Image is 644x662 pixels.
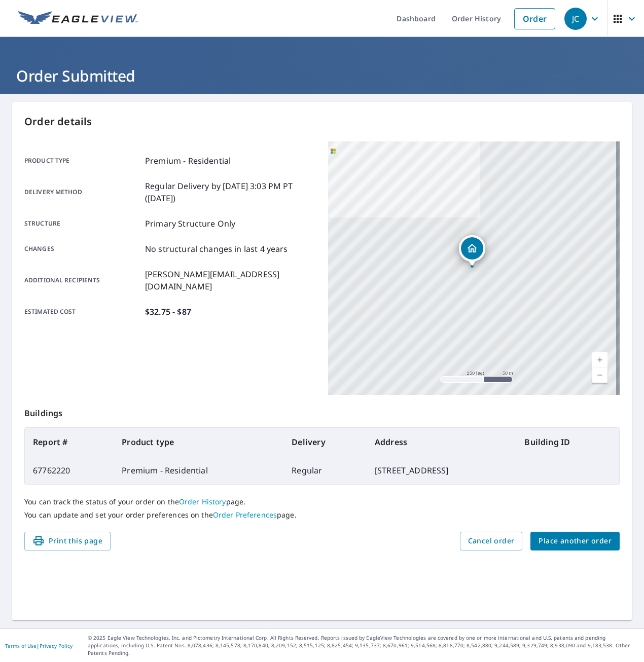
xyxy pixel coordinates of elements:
[24,532,111,550] button: Print this page
[145,268,316,292] p: [PERSON_NAME][EMAIL_ADDRESS][DOMAIN_NAME]
[145,155,231,167] p: Premium - Residential
[145,180,316,204] p: Regular Delivery by [DATE] 3:03 PM PT ([DATE])
[460,532,523,550] button: Cancel order
[114,456,283,485] td: Premium - Residential
[145,217,235,230] p: Primary Structure Only
[114,428,283,456] th: Product type
[283,428,367,456] th: Delivery
[145,306,191,318] p: $32.75 - $87
[514,8,555,29] a: Order
[24,268,141,292] p: Additional recipients
[5,642,37,649] a: Terms of Use
[179,497,226,506] a: Order History
[459,235,485,267] div: Dropped pin, building 1, Residential property, 1901 S 55th St Lincoln, NE 68506
[18,11,138,26] img: EV Logo
[24,180,141,204] p: Delivery method
[592,352,607,367] a: Current Level 17, Zoom In
[24,306,141,318] p: Estimated cost
[213,510,277,520] a: Order Preferences
[367,456,516,485] td: [STREET_ADDRESS]
[530,532,620,550] button: Place another order
[24,217,141,230] p: Structure
[468,535,515,547] span: Cancel order
[24,155,141,167] p: Product type
[25,456,114,485] td: 67762220
[25,428,114,456] th: Report #
[564,8,587,30] div: JC
[592,367,607,383] a: Current Level 17, Zoom Out
[24,395,620,427] p: Buildings
[12,65,632,86] h1: Order Submitted
[145,243,288,255] p: No structural changes in last 4 years
[516,428,619,456] th: Building ID
[5,643,73,649] p: |
[283,456,367,485] td: Regular
[367,428,516,456] th: Address
[24,497,620,506] p: You can track the status of your order on the page.
[539,535,612,547] span: Place another order
[88,634,639,657] p: © 2025 Eagle View Technologies, Inc. and Pictometry International Corp. All Rights Reserved. Repo...
[40,642,73,649] a: Privacy Policy
[24,243,141,255] p: Changes
[24,114,620,129] p: Order details
[32,535,102,547] span: Print this page
[24,510,620,520] p: You can update and set your order preferences on the page.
